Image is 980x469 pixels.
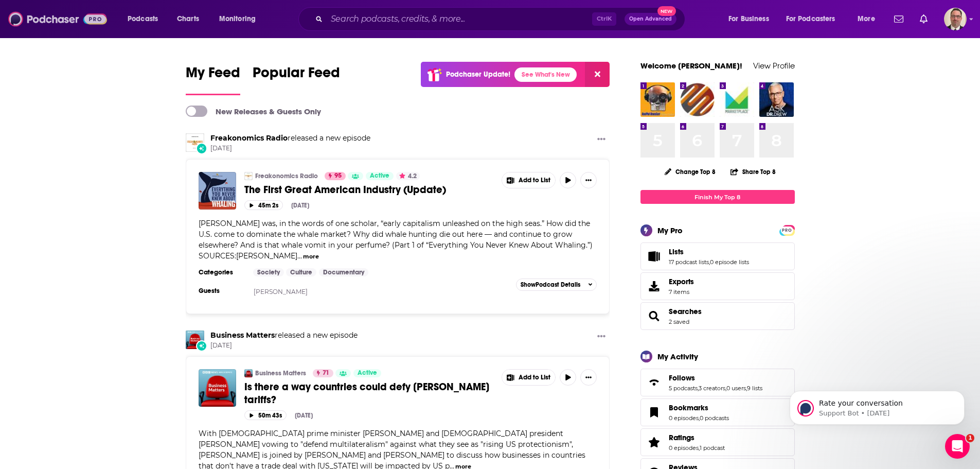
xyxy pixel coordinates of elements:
a: Active [353,369,381,377]
span: Ratings [640,428,795,456]
h3: Categories [199,268,245,276]
a: 1 podcast [700,444,725,451]
img: Podchaser - Follow, Share and Rate Podcasts [8,9,107,29]
span: Show Podcast Details [521,281,580,288]
a: Business Matters [255,369,306,377]
a: Culture [286,268,316,276]
span: 7 items [669,288,694,296]
h3: released a new episode [210,133,370,143]
button: Share Top 8 [730,162,776,182]
span: Follows [669,373,695,383]
a: Bookmarks [644,405,665,420]
span: 95 [334,171,342,181]
a: Charts [170,11,205,27]
a: 0 episodes [669,444,699,451]
div: My Pro [657,225,683,235]
span: , [709,258,710,266]
a: Welcome [PERSON_NAME]! [640,61,742,71]
span: Follows [640,369,795,396]
a: 9 lists [747,385,762,392]
a: Ratings [644,435,665,449]
img: Freakonomics Radio [186,133,204,152]
span: Podcasts [128,12,158,26]
a: Lists [669,247,749,256]
a: Popular Feed [253,64,340,95]
span: For Business [728,12,769,26]
span: , [699,414,700,422]
div: New Episode [196,340,207,352]
a: Active [366,172,394,180]
a: Follows [669,373,762,383]
a: 3 creators [699,385,725,392]
p: Podchaser Update! [446,70,510,79]
img: Rare Earth Exchanges [680,82,715,117]
span: , [725,385,726,392]
div: My Activity [657,352,698,361]
span: Bookmarks [640,398,795,426]
span: Lists [640,242,795,270]
a: 5 podcasts [669,385,698,392]
span: Ratings [669,433,694,442]
button: Show More Button [593,331,610,343]
span: More [858,12,875,26]
button: ShowPodcast Details [516,279,597,291]
iframe: Intercom notifications message [774,369,980,441]
img: Marketplace [720,82,754,117]
span: Is there a way countries could defy [PERSON_NAME] tariffs? [244,380,489,406]
span: Add to List [519,374,550,381]
button: Show More Button [502,172,556,188]
span: Searches [640,302,795,330]
a: Business Matters [210,331,275,340]
div: New Episode [196,143,207,154]
img: Freakonomics Radio [244,172,253,180]
a: 95 [325,172,346,180]
img: The First Great American Industry (Update) [199,172,236,210]
span: Add to List [519,177,550,184]
a: The First Great American Industry (Update) [244,183,494,196]
div: [DATE] [295,412,313,419]
img: Business Matters [244,369,253,377]
button: open menu [120,11,171,27]
a: Business Matters [186,331,204,349]
div: [DATE] [291,202,309,209]
a: Freakonomics Radio [210,133,288,143]
img: Ask Dr. Drew [759,82,794,117]
button: open menu [721,11,782,27]
button: Open AdvancedNew [625,13,676,25]
span: , [746,385,747,392]
span: [DATE] [210,341,358,350]
img: User Profile [944,8,967,30]
a: [PERSON_NAME] [254,288,308,296]
a: 71 [313,369,333,377]
a: Documentary [319,268,368,276]
div: Search podcasts, credits, & more... [308,7,695,31]
span: ... [297,251,302,260]
button: Change Top 8 [658,165,722,178]
a: 2 saved [669,318,689,325]
a: Freakonomics Radio [255,172,318,180]
input: Search podcasts, credits, & more... [327,11,592,27]
a: 0 podcasts [700,414,729,422]
span: 71 [323,368,329,378]
span: The First Great American Industry (Update) [244,183,446,196]
a: 0 episodes [669,414,699,422]
button: Show More Button [580,172,597,188]
a: 17 podcast lists [669,258,709,266]
a: Show notifications dropdown [916,10,932,28]
a: Show notifications dropdown [890,10,907,28]
img: Reel Pod News Cast™ with Levon Putney [640,82,675,117]
a: PRO [781,226,793,234]
a: Society [253,268,284,276]
a: Ratings [669,433,725,442]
